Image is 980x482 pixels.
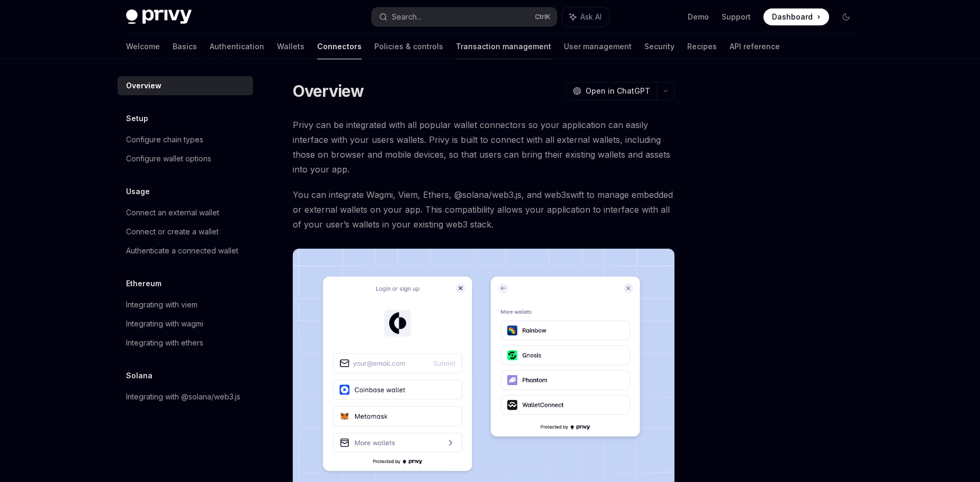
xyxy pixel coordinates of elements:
span: Open in ChatGPT [586,86,650,96]
h1: Overview [293,81,364,101]
a: Demo [688,12,709,22]
div: Integrating with ethers [126,337,203,349]
a: Integrating with viem [118,295,253,314]
span: Ask AI [580,12,601,22]
div: Configure wallet options [126,152,211,165]
a: API reference [730,34,780,59]
a: Configure wallet options [118,149,253,168]
a: Support [722,12,751,22]
a: Integrating with @solana/web3.js [118,387,253,406]
a: Overview [118,76,253,95]
a: Policies & controls [374,34,443,59]
div: Connect or create a wallet [126,225,219,238]
a: Transaction management [456,34,551,59]
a: Recipes [687,34,717,59]
div: Authenticate a connected wallet [126,244,238,257]
h5: Setup [126,112,148,125]
a: Connect or create a wallet [118,222,253,241]
div: Search... [392,11,421,23]
h5: Usage [126,185,150,198]
span: Ctrl K [535,13,551,21]
div: Configure chain types [126,133,203,146]
a: Basics [173,34,197,59]
a: Dashboard [763,8,829,25]
a: Welcome [126,34,160,59]
h5: Ethereum [126,277,161,290]
a: Authentication [210,34,264,59]
a: Connect an external wallet [118,203,253,222]
div: Integrating with @solana/web3.js [126,390,240,403]
div: Overview [126,79,161,92]
button: Ask AI [562,7,609,26]
span: Privy can be integrated with all popular wallet connectors so your application can easily interfa... [293,117,675,177]
div: Connect an external wallet [126,206,219,219]
h5: Solana [126,369,152,382]
a: Integrating with ethers [118,333,253,352]
div: Integrating with wagmi [126,317,203,330]
button: Open in ChatGPT [566,82,657,100]
a: Authenticate a connected wallet [118,241,253,260]
a: Security [644,34,675,59]
a: Wallets [277,34,304,59]
button: Toggle dark mode [838,8,855,25]
button: Search...CtrlK [372,7,557,26]
a: Integrating with wagmi [118,314,253,333]
span: You can integrate Wagmi, Viem, Ethers, @solana/web3.js, and web3swift to manage embedded or exter... [293,187,675,232]
img: dark logo [126,10,192,24]
a: Configure chain types [118,130,253,149]
div: Integrating with viem [126,298,197,311]
a: Connectors [317,34,362,59]
span: Dashboard [772,12,813,22]
a: User management [564,34,632,59]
